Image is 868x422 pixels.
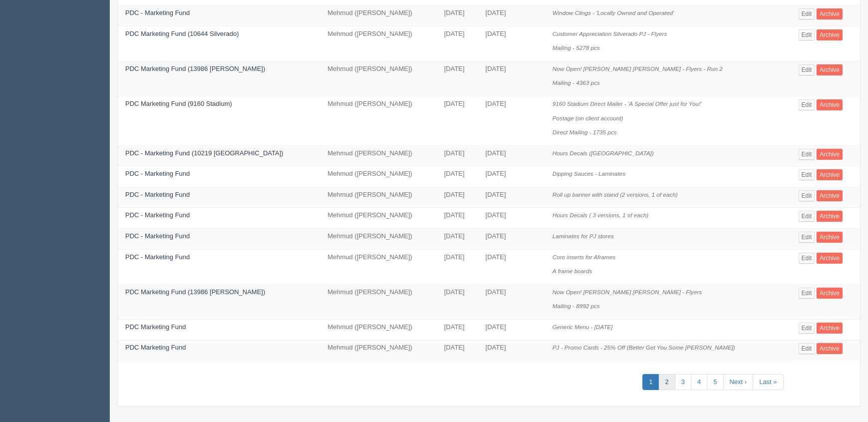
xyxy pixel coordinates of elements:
[799,343,815,354] a: Edit
[125,288,265,296] a: PDC Marketing Fund (13986 [PERSON_NAME])
[125,170,190,177] a: PDC - Marketing Fund
[799,211,815,222] a: Edit
[553,344,735,351] i: PJ - Promo Cards - 25% Off (Better Get You Some [PERSON_NAME])
[125,100,232,107] a: PDC Marketing Fund (9160 Stadium)
[437,284,478,319] td: [DATE]
[320,61,437,96] td: Mehmud ([PERSON_NAME])
[437,61,478,96] td: [DATE]
[553,150,654,156] i: Hours Decals ([GEOGRAPHIC_DATA])
[817,64,843,75] a: Archive
[437,166,478,187] td: [DATE]
[320,284,437,319] td: Mehmud ([PERSON_NAME])
[799,169,815,180] a: Edit
[320,228,437,249] td: Mehmud ([PERSON_NAME])
[125,149,284,157] a: PDC - Marketing Fund (10219 [GEOGRAPHIC_DATA])
[125,65,265,72] a: PDC Marketing Fund (13986 [PERSON_NAME])
[478,61,545,96] td: [DATE]
[817,253,843,264] a: Archive
[553,268,592,274] i: A frame boards
[817,99,843,110] a: Archive
[817,169,843,180] a: Archive
[553,65,723,72] i: Now Open! [PERSON_NAME] [PERSON_NAME] - Flyers - Run 2
[125,323,186,331] a: PDC Marketing Fund
[817,211,843,222] a: Archive
[817,149,843,160] a: Archive
[320,145,437,166] td: Mehmud ([PERSON_NAME])
[659,374,675,391] a: 2
[723,374,754,391] a: Next ›
[478,96,545,146] td: [DATE]
[553,212,648,218] i: Hours Decals ( 3 versions, 1 of each)
[478,249,545,284] td: [DATE]
[799,64,815,75] a: Edit
[553,115,623,121] i: Postage (on client account)
[553,324,613,330] i: Generic Menu - [DATE]
[553,9,674,16] i: Window Clings - 'Locally Owned and Operated'
[817,232,843,243] a: Archive
[553,289,702,295] i: Now Open! [PERSON_NAME] [PERSON_NAME] - Flyers
[320,249,437,284] td: Mehmud ([PERSON_NAME])
[553,30,667,37] i: Customer Appreciation Silverado PJ - Flyers
[799,323,815,334] a: Edit
[125,30,239,37] a: PDC Marketing Fund (10644 Silverado)
[320,166,437,187] td: Mehmud ([PERSON_NAME])
[799,190,815,201] a: Edit
[642,374,659,391] a: 1
[553,100,702,107] i: 9160 Stadium Direct Mailer - 'A Special Offer just for You!'
[553,303,600,309] i: Mailing - 8992 pcs
[125,344,186,351] a: PDC Marketing Fund
[799,288,815,299] a: Edit
[437,145,478,166] td: [DATE]
[675,374,691,391] a: 3
[125,191,190,198] a: PDC - Marketing Fund
[691,374,707,391] a: 4
[478,26,545,61] td: [DATE]
[437,228,478,249] td: [DATE]
[125,9,190,16] a: PDC - Marketing Fund
[817,288,843,299] a: Archive
[437,319,478,340] td: [DATE]
[437,208,478,229] td: [DATE]
[125,232,190,240] a: PDC - Marketing Fund
[478,208,545,229] td: [DATE]
[553,170,625,177] i: Dipping Sauces - Laminates
[320,5,437,26] td: Mehmud ([PERSON_NAME])
[320,208,437,229] td: Mehmud ([PERSON_NAME])
[553,44,600,51] i: Mailing - 5278 pcs
[799,232,815,243] a: Edit
[817,29,843,40] a: Archive
[553,254,615,260] i: Coro inserts for Aframes
[478,187,545,208] td: [DATE]
[553,129,617,135] i: Direct Mailing - 1735 pcs
[437,26,478,61] td: [DATE]
[125,253,190,261] a: PDC - Marketing Fund
[478,340,545,361] td: [DATE]
[817,8,843,19] a: Archive
[753,374,783,391] a: Last »
[320,26,437,61] td: Mehmud ([PERSON_NAME])
[437,96,478,146] td: [DATE]
[320,319,437,340] td: Mehmud ([PERSON_NAME])
[478,228,545,249] td: [DATE]
[437,340,478,361] td: [DATE]
[553,191,678,198] i: Roll up banner with stand (2 versions, 1 of each)
[437,187,478,208] td: [DATE]
[553,233,614,239] i: Laminates for PJ stores
[437,249,478,284] td: [DATE]
[320,96,437,146] td: Mehmud ([PERSON_NAME])
[125,211,190,219] a: PDC - Marketing Fund
[320,340,437,361] td: Mehmud ([PERSON_NAME])
[799,8,815,19] a: Edit
[817,343,843,354] a: Archive
[478,166,545,187] td: [DATE]
[799,29,815,40] a: Edit
[817,323,843,334] a: Archive
[478,319,545,340] td: [DATE]
[707,374,723,391] a: 5
[817,190,843,201] a: Archive
[799,253,815,264] a: Edit
[320,187,437,208] td: Mehmud ([PERSON_NAME])
[437,5,478,26] td: [DATE]
[478,5,545,26] td: [DATE]
[799,149,815,160] a: Edit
